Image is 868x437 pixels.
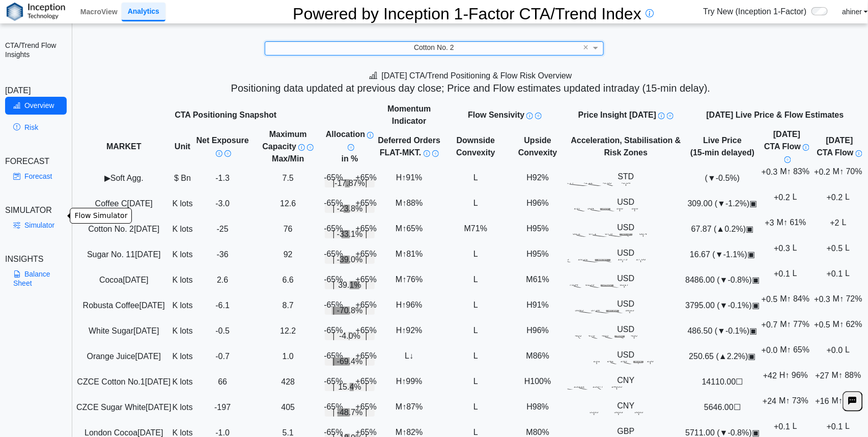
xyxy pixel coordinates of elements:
[406,174,423,182] span: 91%
[375,102,443,128] th: Momentum Indicator
[193,267,252,293] td: 2.6
[216,150,222,157] img: Info
[348,144,354,151] img: Read More
[574,384,585,388] text: 13912
[337,228,363,240] span: -33.1%
[533,199,549,208] span: 96%
[172,369,193,395] td: K lots
[338,279,361,291] span: 39.1%
[402,250,406,259] span: ↑
[618,350,635,359] span: USD
[598,256,607,261] text: 16.67
[524,326,552,335] span: H
[252,344,324,369] td: 1.0
[838,371,861,380] span: ↑ 88%
[5,204,67,216] div: SIMULATOR
[787,295,809,304] span: ↑ 84%
[76,3,122,20] a: MacroView
[5,168,67,185] a: Forecast
[715,250,723,259] span: ▼
[356,375,377,388] div: +65%
[172,293,193,318] td: K lots
[839,168,862,176] span: ↑ 70%
[622,231,630,235] text: 67.9
[432,150,439,157] img: Read More
[252,166,324,191] td: 7.5
[5,253,67,265] div: INSIGHTS
[750,326,758,335] span: OPEN: Market session is currently open.
[720,276,728,284] span: ▼
[827,193,853,202] span: +0.2
[524,351,552,361] span: M
[618,249,635,257] span: USD
[334,177,365,189] span: -17.87%
[123,276,148,284] span: [DATE]
[70,208,132,224] div: Flow Simulator
[193,293,252,318] td: -6.1
[778,345,813,354] span: M
[122,3,165,21] a: Analytics
[406,199,423,208] span: 88%
[524,301,552,310] span: H
[356,223,377,235] div: +65%
[104,174,110,182] span: ▶
[827,269,853,278] span: +0.1
[618,376,635,385] span: CNY
[194,134,251,159] div: Net Exposure
[252,191,324,216] td: 12.6
[762,294,812,304] span: +0.5
[172,242,193,267] td: K lots
[736,377,743,386] span: NO FEED: Live data feed not provided for this market.
[337,203,363,215] span: -23.8%
[827,243,853,253] span: +0.5
[443,109,567,121] div: Flow Sensivity
[402,326,406,335] span: ↑
[717,225,725,233] span: ▲
[272,154,304,163] span: Max/Min
[569,282,578,286] text: 7834
[718,326,726,335] span: ▼
[815,134,865,159] div: [DATE] CTA Flow
[533,250,549,259] span: 95%
[622,180,631,184] text: -0.04
[533,174,549,182] span: 92%
[626,307,634,312] text: 3815
[778,294,813,304] span: M
[424,150,430,157] img: Info
[443,128,509,166] th: Downside Convexity
[774,218,809,227] span: M
[617,205,623,210] text: 310
[376,134,442,159] div: Deferred Orders FLAT-MKT.
[533,352,549,361] span: 86%
[830,320,865,329] span: M
[690,148,754,157] span: (15-min delayed)
[76,249,171,261] div: Sugar No. 11
[533,326,549,335] span: 96%
[639,231,648,235] text: 68.4
[193,242,252,267] td: -36
[618,172,634,181] span: STD
[76,198,171,210] div: Coffee C
[76,223,171,235] div: Cotton No. 2
[839,218,849,227] span: L
[307,144,314,151] img: Read More
[406,377,423,386] span: 99%
[471,326,481,335] span: L
[252,318,324,344] td: 12.2
[406,250,423,259] span: 81%
[394,301,425,310] span: H
[172,166,193,191] td: $ Bn
[356,172,377,184] div: +65%
[172,344,193,369] td: K lots
[471,275,481,284] span: L
[356,324,377,337] div: +65%
[843,345,853,354] span: L
[193,216,252,242] td: -25
[583,43,589,52] span: ×
[535,113,542,119] img: Read More
[402,174,406,182] span: ↑
[324,223,343,235] div: -65%
[685,216,760,242] td: 67.87 ( 0.2%)
[5,265,67,292] a: Balance Sheet
[402,377,406,386] span: ↑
